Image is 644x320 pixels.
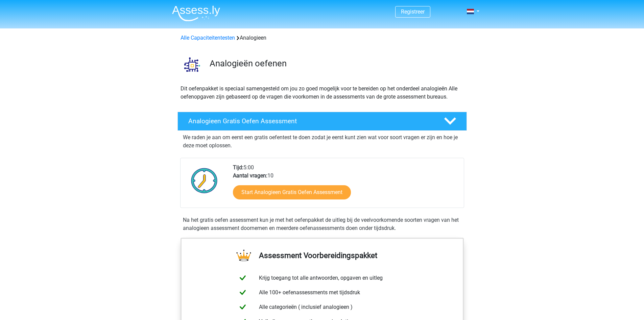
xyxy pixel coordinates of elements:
[188,117,433,125] h4: Analogieen Gratis Oefen Assessment
[183,133,461,150] p: We raden je aan om eerst een gratis oefentest te doen zodat je eerst kunt zien wat voor soort vra...
[178,50,207,79] img: analogieen
[175,112,470,131] a: Analogieen Gratis Oefen Assessment
[180,216,464,232] div: Na het gratis oefen assessment kun je met het oefenpakket de uitleg bij de veelvoorkomende soorte...
[233,164,243,171] b: Tijd:
[187,164,221,197] img: Klok
[178,34,467,42] div: Analogieen
[401,8,425,15] a: Registreer
[210,58,461,69] h3: Analogieën oefenen
[181,35,235,41] a: Alle Capaciteitentesten
[181,85,464,101] p: Dit oefenpakket is speciaal samengesteld om jou zo goed mogelijk voor te bereiden op het onderdee...
[233,172,267,179] b: Aantal vragen:
[228,164,463,208] div: 5:00 10
[233,185,351,199] a: Start Analogieen Gratis Oefen Assessment
[172,5,220,21] img: Assessly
